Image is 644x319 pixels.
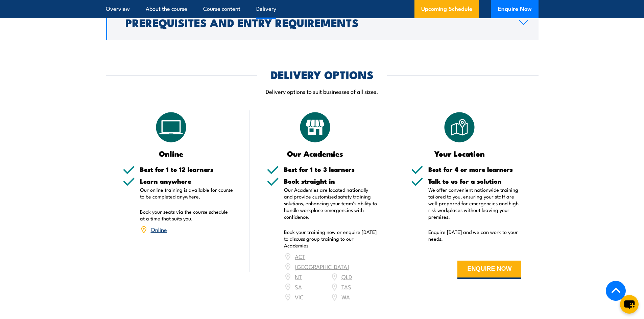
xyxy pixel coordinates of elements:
p: Book your seats via the course schedule at a time that suits you. [140,208,233,222]
button: chat-button [620,295,639,314]
h5: Best for 4 or more learners [428,166,522,172]
p: Our Academies are located nationally and provide customised safety training solutions, enhancing ... [284,186,377,220]
h3: Your Location [411,150,508,157]
p: Our online training is available for course to be completed anywhere. [140,186,233,200]
p: Book your training now or enquire [DATE] to discuss group training to our Academies [284,229,377,249]
h5: Talk to us for a solution [428,178,522,184]
h5: Learn anywhere [140,178,233,184]
p: Delivery options to suit businesses of all sizes. [106,87,539,95]
h5: Book straight in [284,178,377,184]
h3: Our Academies [267,150,364,157]
button: ENQUIRE NOW [457,261,521,279]
h2: Prerequisites and Entry Requirements [125,18,508,27]
h3: Online [123,150,220,157]
a: Prerequisites and Entry Requirements [106,5,539,40]
p: Enquire [DATE] and we can work to your needs. [428,229,522,242]
h2: DELIVERY OPTIONS [271,70,374,79]
a: Online [151,225,167,233]
p: We offer convenient nationwide training tailored to you, ensuring your staff are well-prepared fo... [428,186,522,220]
h5: Best for 1 to 12 learners [140,166,233,172]
h5: Best for 1 to 3 learners [284,166,377,172]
